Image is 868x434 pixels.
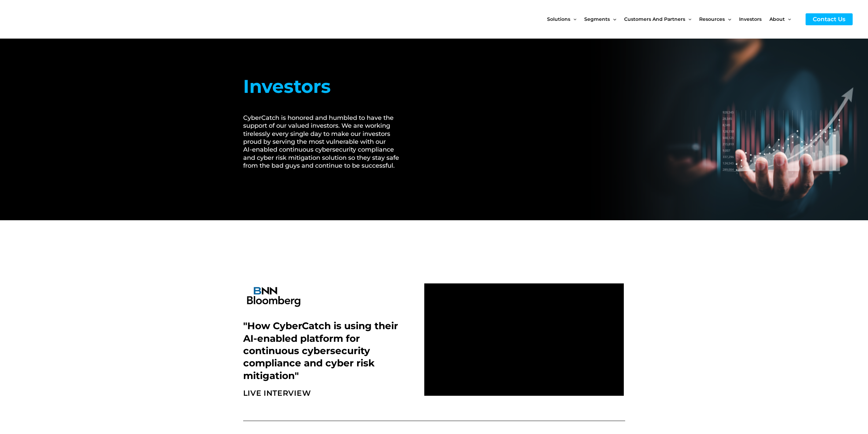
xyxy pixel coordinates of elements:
[624,5,685,33] span: Customers and Partners
[243,73,407,100] h1: Investors
[725,5,731,33] span: Menu Toggle
[424,283,623,396] iframe: vimeo Video Player
[739,5,762,33] span: Investors
[547,5,570,33] span: Solutions
[785,5,791,33] span: Menu Toggle
[584,5,610,33] span: Segments
[806,13,853,25] a: Contact Us
[769,5,785,33] span: About
[243,389,418,398] h2: LIVE INTERVIEW
[243,320,414,382] h2: "How CyberCatch is using their AI-enabled platform for continuous cybersecurity compliance and cy...
[685,5,691,33] span: Menu Toggle
[610,5,616,33] span: Menu Toggle
[243,114,407,170] h2: CyberCatch is honored and humbled to have the support of our valued investors. We are working tir...
[12,5,94,33] img: CyberCatch
[699,5,725,33] span: Resources
[547,5,799,33] nav: Site Navigation: New Main Menu
[570,5,576,33] span: Menu Toggle
[739,5,769,33] a: Investors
